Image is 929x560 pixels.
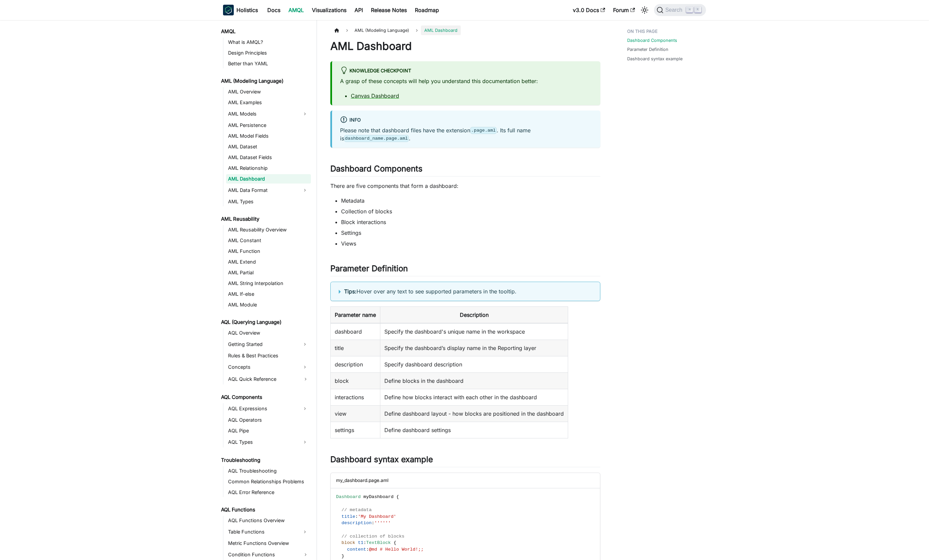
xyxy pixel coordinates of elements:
a: Getting Started [226,339,299,350]
td: Define dashboard settings [380,422,568,438]
span: } [341,554,344,559]
span: t1 [358,540,363,545]
li: Views [341,239,600,248]
a: AQL Functions Overview [226,516,311,525]
a: AML Overview [226,87,311,96]
span: : [364,540,366,545]
td: Define dashboard layout - how blocks are positioned in the dashboard [380,405,568,422]
li: Collection of blocks [341,207,600,215]
td: block [331,372,380,389]
a: AQL Functions [219,505,311,514]
button: Expand sidebar category 'AML Models' [299,109,311,119]
a: AML Partial [226,268,311,277]
b: Holistics [236,6,258,14]
span: // metadata [341,507,372,512]
a: Common Relationships Problems [226,477,311,486]
li: Metadata [341,197,600,205]
a: Parameter Definition [627,46,668,53]
p: There are five components that form a dashboard: [330,182,600,190]
a: AQL Expressions [226,403,299,414]
a: AML Dataset [226,142,311,151]
a: AML Persistence [226,121,311,130]
a: AML Data Format [226,185,299,196]
a: AMQL [284,5,308,15]
a: AQL Operators [226,415,311,425]
a: Design Principles [226,48,311,58]
a: API [350,5,367,15]
img: Holistics [223,5,234,15]
a: AML Models [226,109,299,119]
span: { [393,540,396,545]
p: Please note that dashboard files have the extension . Its full name is . [340,126,592,142]
button: Expand sidebar category 'Table Functions' [299,527,311,537]
a: AQL (Querying Language) [219,318,311,327]
td: Define blocks in the dashboard [380,372,568,389]
a: Dashboard syntax example [627,56,682,62]
td: view [331,405,380,422]
button: Expand sidebar category 'Getting Started' [299,339,311,350]
span: // collection of blocks [341,534,404,539]
h1: AML Dashboard [330,40,600,53]
td: dashboard [331,323,380,340]
a: Dashboard Components [627,37,677,44]
a: AQL Components [219,393,311,402]
li: Block interactions [341,218,600,226]
p: A grasp of these concepts will help you understand this documentation better: [340,77,592,85]
td: settings [331,422,380,438]
a: AML Constant [226,236,311,245]
summary: Tips:Hover over any text to see supported parameters in the tooltip. [339,287,592,295]
span: { [396,494,399,499]
a: AML Module [226,300,311,309]
h2: Parameter Definition [330,264,600,276]
span: @md # Hello World!;; [369,547,424,552]
nav: Docs sidebar [216,20,317,560]
span: AML (Modeling Language) [351,25,413,35]
div: my_dashboard.page.aml [331,473,600,488]
a: What is AMQL? [226,38,311,47]
a: AML (Modeling Language) [219,76,311,86]
a: Condition Functions [226,549,311,560]
td: Specify the dashboard’s display name in the Reporting layer [380,340,568,356]
a: AQL Pipe [226,426,311,435]
button: Expand sidebar category 'AQL Expressions' [299,403,311,414]
span: AML Dashboard [421,25,461,35]
a: AQL Error Reference [226,488,311,497]
span: title [341,514,355,519]
td: Specify the dashboard's unique name in the workspace [380,323,568,340]
a: AML Types [226,197,311,206]
a: AML Model Fields [226,131,311,141]
a: Better than YAML [226,59,311,68]
a: Concepts [226,362,299,372]
td: title [331,340,380,356]
span: : [366,547,369,552]
a: Roadmap [411,5,443,15]
button: Switch between dark and light mode (currently light mode) [639,5,650,15]
code: .page.aml [470,127,497,134]
span: : [355,514,358,519]
span: : [372,520,374,526]
a: AML Function [226,247,311,256]
button: Expand sidebar category 'AML Data Format' [299,185,311,196]
kbd: ⌘ [686,7,693,13]
a: AQL Overview [226,328,311,338]
span: block [341,540,355,545]
td: description [331,356,380,372]
button: Expand sidebar category 'AQL Types' [299,437,311,447]
button: Search (Command+K) [654,4,706,16]
a: Forum [609,5,639,15]
a: AML If-else [226,289,311,299]
a: Docs [263,5,284,15]
span: TextBlock [366,540,391,545]
span: content [347,547,366,552]
a: AML Examples [226,98,311,107]
a: AQL Troubleshooting [226,466,311,476]
b: Tips: [344,288,357,295]
a: AML Relationship [226,163,311,173]
th: Parameter name [331,306,380,323]
h2: Dashboard syntax example [330,454,600,467]
a: AML Dataset Fields [226,153,311,162]
span: 'My Dashboard' [358,514,396,519]
code: dashboard_name.page.aml [344,135,409,142]
a: Table Functions [226,527,299,537]
a: Rules & Best Practices [226,351,311,360]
